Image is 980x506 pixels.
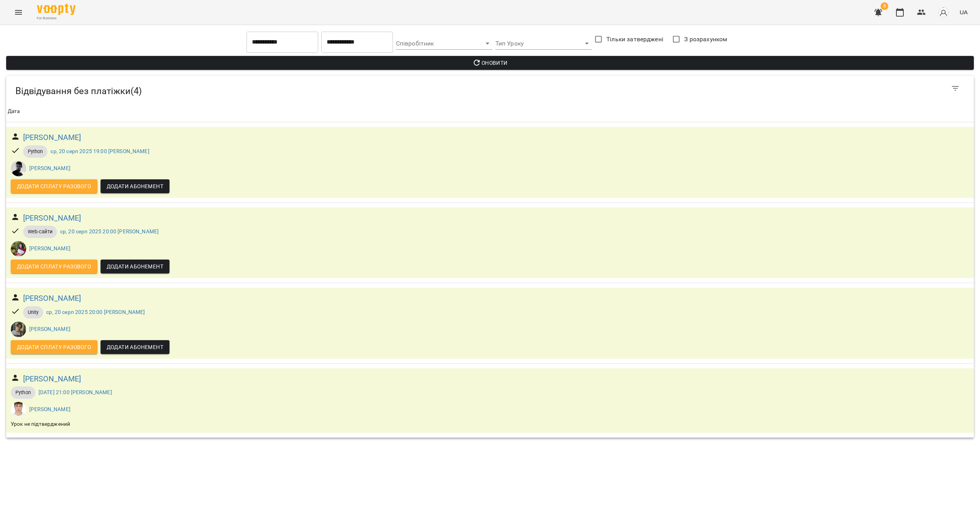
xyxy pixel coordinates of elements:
img: Voopty Logo [37,4,76,15]
img: Зарічний Василь Олегович [11,322,26,337]
span: З розрахунком [684,35,727,44]
span: Web-сайти [23,228,57,235]
div: Урок не підтверджений [9,419,72,430]
span: Додати сплату разового [17,182,91,191]
span: Python [11,389,35,396]
a: [PERSON_NAME] [29,165,70,171]
span: Додати сплату разового [17,262,91,271]
img: Перепечай Олег Ігорович [11,402,26,417]
button: Додати сплату разового [11,260,97,273]
span: 8 [881,2,888,10]
button: Додати Абонемент [101,179,169,193]
span: UA [960,8,968,16]
button: Оновити [6,56,974,70]
button: Додати Абонемент [101,340,169,354]
span: Додати Абонемент [107,182,163,191]
a: [PERSON_NAME] [23,132,81,143]
span: Unity [23,309,44,316]
button: Додати сплату разового [11,340,97,354]
span: Додати Абонемент [107,342,163,352]
div: Sort [8,107,20,116]
a: ср, 20 серп 2025 20:00 [PERSON_NAME] [46,309,145,315]
img: avatar_s.png [938,7,949,18]
a: [PERSON_NAME] [29,406,70,412]
span: Тільки затверджені [606,35,663,44]
button: Фільтр [946,79,965,98]
span: Дата [8,107,972,116]
span: Додати сплату разового [17,342,91,352]
a: [PERSON_NAME] [29,326,70,332]
a: [DATE] 21:00 [PERSON_NAME] [39,389,112,395]
a: [PERSON_NAME] [23,292,81,304]
span: For Business [37,16,76,21]
a: [PERSON_NAME] [23,373,81,385]
h5: Відвідування без платіжки ( 4 ) [15,85,544,97]
div: Дата [8,107,20,116]
img: Скрипник Діана Геннадіївна [11,241,26,256]
a: [PERSON_NAME] [29,245,70,251]
div: Table Toolbar [6,76,974,101]
a: [PERSON_NAME] [23,212,81,224]
button: Menu [9,3,28,22]
img: Шатило Артем Сергійович [11,161,26,176]
button: Додати Абонемент [101,260,169,273]
span: Python [23,148,48,155]
button: UA [957,5,971,19]
span: Оновити [12,58,968,67]
a: ср, 20 серп 2025 19:00 [PERSON_NAME] [50,148,149,154]
span: Додати Абонемент [107,262,163,271]
button: Додати сплату разового [11,179,97,193]
a: ср, 20 серп 2025 20:00 [PERSON_NAME] [60,228,159,234]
